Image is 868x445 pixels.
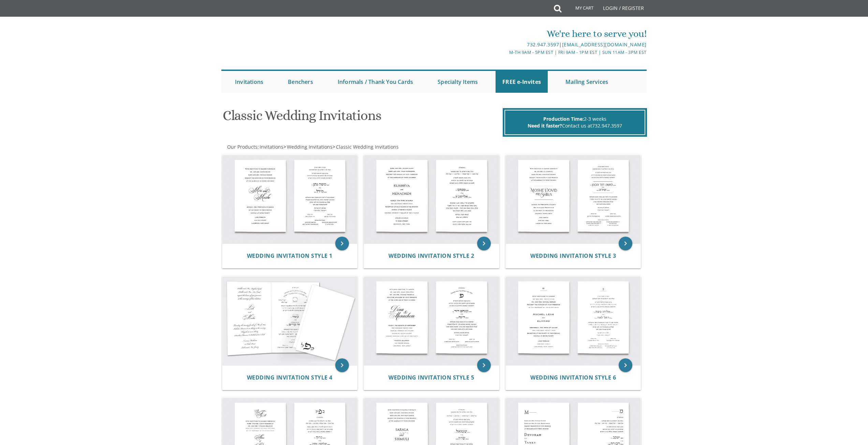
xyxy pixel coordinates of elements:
[477,237,491,250] a: keyboard_arrow_right
[530,374,616,381] a: Wedding Invitation Style 6
[364,155,499,244] img: Wedding Invitation Style 2
[259,144,283,150] a: Invitations
[388,374,474,381] a: Wedding Invitation Style 5
[333,144,399,150] span: >
[543,116,584,122] span: Production Time:
[335,358,349,372] a: keyboard_arrow_right
[388,253,474,259] a: Wedding Invitation Style 2
[506,277,641,365] img: Wedding Invitation Style 6
[559,71,615,93] a: Mailing Services
[364,49,647,56] div: M-Th 9am - 5pm EST | Fri 9am - 1pm EST | Sun 11am - 3pm EST
[364,277,499,365] img: Wedding Invitation Style 5
[336,144,399,150] span: Classic Wedding Invitations
[364,27,647,41] div: We're here to serve you!
[335,237,349,250] a: keyboard_arrow_right
[226,144,258,150] a: Our Products
[619,358,632,372] a: keyboard_arrow_right
[527,41,559,48] a: 732.947.3597
[530,374,616,381] span: Wedding Invitation Style 6
[286,144,333,150] a: Wedding Invitations
[506,155,641,244] img: Wedding Invitation Style 3
[528,122,562,129] span: Need it faster?
[247,374,333,381] a: Wedding Invitation Style 4
[281,71,320,93] a: Benchers
[287,144,333,150] span: Wedding Invitations
[222,277,357,365] img: Wedding Invitation Style 4
[477,358,491,372] a: keyboard_arrow_right
[530,253,616,259] a: Wedding Invitation Style 3
[331,71,420,93] a: Informals / Thank You Cards
[431,71,485,93] a: Specialty Items
[222,155,357,244] img: Wedding Invitation Style 1
[561,1,598,18] a: My Cart
[335,144,399,150] a: Classic Wedding Invitations
[504,110,645,135] div: 2-3 weeks Contact us at
[496,71,548,93] a: FREE e-Invites
[228,71,270,93] a: Invitations
[364,41,647,49] div: |
[388,374,474,381] span: Wedding Invitation Style 5
[592,122,622,129] a: 732.947.3597
[619,237,632,250] a: keyboard_arrow_right
[247,253,333,259] a: Wedding Invitation Style 1
[223,108,501,128] h1: Classic Wedding Invitations
[283,144,333,150] span: >
[562,41,647,48] a: [EMAIL_ADDRESS][DOMAIN_NAME]
[221,144,434,150] div: :
[247,374,333,381] span: Wedding Invitation Style 4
